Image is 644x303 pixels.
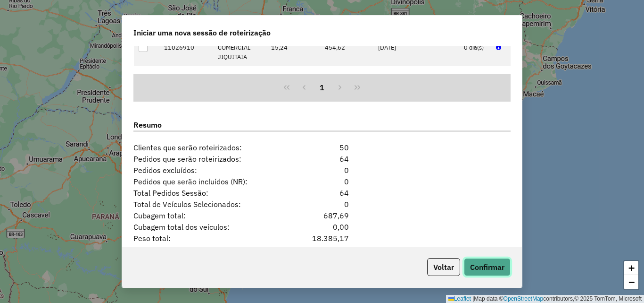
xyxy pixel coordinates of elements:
span: Pedidos que serão roteirizados: [128,153,289,164]
td: 18,50 [266,66,320,104]
span: Cubagem total dos veículos: [128,221,289,233]
span: Iniciar uma nova sessão de roteirização [133,27,271,38]
div: 0,00 [289,244,354,255]
span: Clientes que serão roteirizados: [128,142,289,153]
td: 11026967 [159,66,213,104]
div: 687,69 [289,210,354,221]
div: 0 [289,199,354,210]
span: + [628,262,635,274]
span: Total de Veículos Selecionados: [128,199,289,210]
div: 0 [289,176,354,187]
td: 15,24 [266,29,320,67]
div: 0 [289,164,354,176]
span: Peso total: [128,233,289,244]
td: 11026910 [159,29,213,67]
td: 1113 - RECANTO DA LOIRA 2 [213,66,266,104]
td: 0 dia(s) [459,29,491,67]
span: | [472,295,474,302]
div: 64 [289,153,354,164]
a: Leaflet [448,295,471,302]
td: 454,62 [320,29,373,67]
div: Map data © contributors,© 2025 TomTom, Microsoft [446,295,644,303]
span: − [628,276,635,288]
span: Pedidos que serão incluídos (NR): [128,176,289,187]
button: Voltar [427,258,460,276]
button: Confirmar [464,258,511,276]
span: Pedidos excluídos: [128,164,289,176]
div: 64 [289,187,354,199]
span: Cubagem total: [128,210,289,221]
td: [DATE] [373,29,459,67]
div: 18.385,17 [289,233,354,244]
a: Zoom in [624,261,638,275]
a: Zoom out [624,275,638,289]
td: [DATE] [373,66,459,104]
a: OpenStreetMap [504,295,544,302]
div: 50 [289,142,354,153]
span: Peso total dos veículos: [128,244,289,255]
span: Total Pedidos Sessão: [128,187,289,199]
td: 1100 - COMERCIAL JIQUITAIA [213,29,266,67]
td: 0 dia(s) [459,66,491,104]
div: 0,00 [289,221,354,233]
label: Resumo [133,119,511,132]
td: 510,96 [320,66,373,104]
button: 1 [313,78,331,96]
